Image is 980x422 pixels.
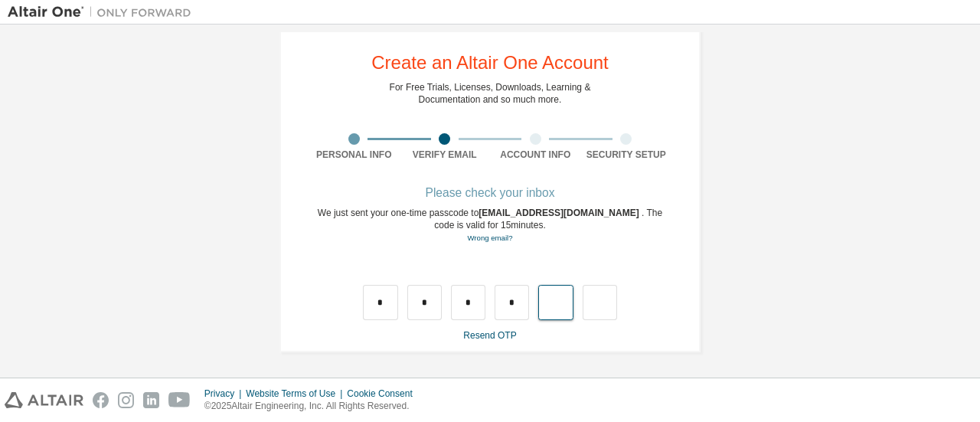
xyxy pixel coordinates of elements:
[400,149,491,161] div: Verify Email
[143,392,159,408] img: linkedin.svg
[467,234,512,242] a: Go back to the registration form
[309,149,400,161] div: Personal Info
[347,388,421,400] div: Cookie Consent
[581,149,672,161] div: Security Setup
[309,188,671,198] div: Please check your inbox
[371,54,609,72] div: Create an Altair One Account
[5,392,83,408] img: altair_logo.svg
[309,207,671,244] div: We just sent your one-time passcode to . The code is valid for 15 minutes.
[168,392,191,408] img: youtube.svg
[204,388,246,400] div: Privacy
[479,208,642,218] span: [EMAIL_ADDRESS][DOMAIN_NAME]
[490,149,581,161] div: Account Info
[93,392,109,408] img: facebook.svg
[118,392,134,408] img: instagram.svg
[204,400,422,413] p: © 2025 Altair Engineering, Inc. All Rights Reserved.
[390,81,591,106] div: For Free Trials, Licenses, Downloads, Learning & Documentation and so much more.
[246,388,347,400] div: Website Terms of Use
[8,5,199,20] img: Altair One
[463,330,516,341] a: Resend OTP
